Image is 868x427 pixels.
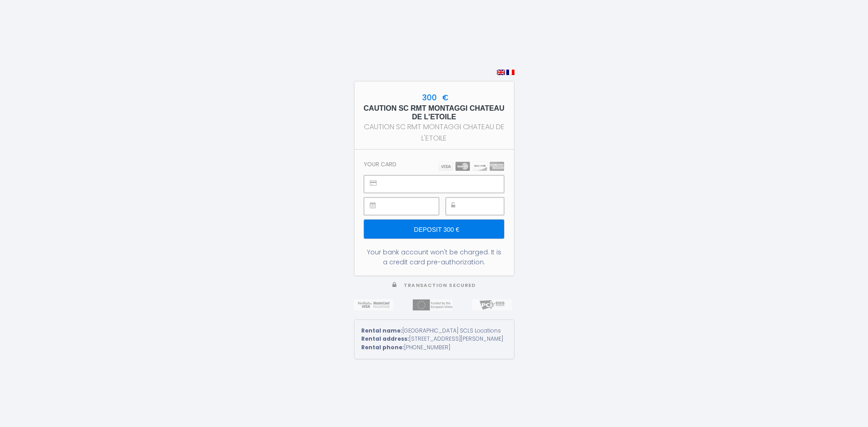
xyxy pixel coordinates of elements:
[506,70,514,75] img: fr.png
[361,327,507,335] div: [GEOGRAPHIC_DATA] SCLS Locations
[364,247,504,267] div: Your bank account won't be charged. It is a credit card pre-authorization.
[384,176,503,192] iframe: Casella di inserimento sicuro del numero di carta
[361,343,507,352] div: [PHONE_NUMBER]
[384,198,438,215] iframe: Casella di inserimento sicuro della data di scadenza
[404,282,476,289] span: Transaction secured
[361,335,409,343] strong: Rental address:
[497,70,505,75] img: en.png
[361,327,402,334] strong: Rental name:
[420,92,448,103] span: 300 €
[364,220,504,239] input: Deposit 300 €
[363,121,506,144] div: CAUTION SC RMT MONTAGGI CHATEAU DE L'ETOILE
[466,198,504,215] iframe: Casella di inserimento sicuro del CVC
[363,104,506,121] h5: CAUTION SC RMT MONTAGGI CHATEAU DE L'ETOILE
[439,162,504,171] img: carts.png
[361,335,507,343] div: [STREET_ADDRESS][PERSON_NAME]
[364,161,396,168] h3: Your card
[361,343,404,351] strong: Rental phone:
